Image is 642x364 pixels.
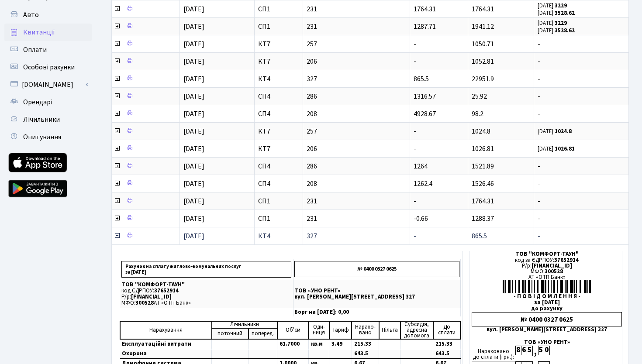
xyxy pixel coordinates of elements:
a: Оплати [4,41,92,58]
span: Оплати [23,45,47,55]
p: МФО: АТ «ОТП Банк» [121,300,291,306]
div: № 0400 0327 0625 [472,312,622,326]
span: Лічильники [23,115,60,124]
span: 231 [307,198,406,205]
p: вул. [PERSON_NAME][STREET_ADDRESS] 327 [294,294,459,300]
a: Квитанції [4,24,92,41]
b: 3229 [555,19,567,27]
span: 98.2 [472,109,483,119]
p: № 0400 0327 0625 [294,261,459,277]
span: 206 [307,145,406,152]
span: СП4 [258,93,299,100]
small: [DATE]: [538,9,575,17]
span: 4928.67 [414,109,436,119]
td: поточний [212,328,249,339]
p: Рахунок на сплату житлово-комунальних послуг за [DATE] [121,261,291,278]
p: ТОВ «УНО РЕНТ» [294,288,459,294]
span: Квитанції [23,27,55,37]
span: - [414,144,416,154]
span: - [538,163,625,170]
td: Нарахо- вано [352,321,379,339]
span: 1764.31 [414,4,436,14]
div: Нараховано до сплати (грн.): [472,346,515,361]
span: - [538,110,625,117]
span: 300528 [545,268,563,275]
td: 215.33 [433,339,461,349]
small: [DATE]: [538,2,567,10]
td: 643.5 [352,349,379,358]
span: 1264 [414,161,428,171]
span: 1316.57 [414,92,436,101]
div: код за ЄДРПОУ: [472,258,622,263]
td: поперед. [249,328,277,339]
div: ТОВ "КОМФОРТ-ТАУН" [472,251,622,257]
span: [DATE] [183,92,204,101]
span: 1026.81 [472,144,494,154]
span: 865.5 [414,74,429,84]
td: Пільга [379,321,400,339]
span: [DATE] [183,214,204,223]
span: 208 [307,180,406,187]
span: - [538,198,625,205]
span: КТ7 [258,58,299,65]
small: [DATE]: [538,27,575,34]
span: [DATE] [183,144,204,154]
small: [DATE]: [538,127,572,135]
a: [DOMAIN_NAME] [4,76,92,93]
div: 0 [544,346,549,355]
td: 61.7000 [277,339,308,349]
span: 1262.4 [414,179,432,189]
span: [DATE] [183,196,204,206]
b: 3229 [555,2,567,10]
p: код ЄДРПОУ: [121,288,291,294]
div: 8 [515,346,521,355]
div: 6 [521,346,527,355]
span: СП4 [258,163,299,170]
span: - [538,76,625,82]
span: КТ7 [258,145,299,152]
div: за [DATE] [472,300,622,306]
span: [DATE] [183,179,204,189]
div: , [532,346,538,356]
span: 1764.31 [472,196,494,206]
div: - П О В І Д О М Л Е Н Н Я - [472,294,622,299]
p: Борг на [DATE]: 0,00 [294,309,459,315]
span: - [414,127,416,136]
b: 3528.62 [555,27,575,34]
b: 1024.8 [555,127,572,135]
div: АТ «ОТП Банк» [472,275,622,280]
small: [DATE]: [538,145,575,153]
b: 3528.62 [555,9,575,17]
span: [DATE] [183,22,204,31]
td: Субсидія, адресна допомога [400,321,433,339]
span: 286 [307,163,406,170]
span: 1287.71 [414,22,436,31]
span: КТ7 [258,128,299,135]
span: 1050.71 [472,39,494,49]
span: - [414,231,416,241]
span: - [538,41,625,48]
td: 643.5 [433,349,461,358]
span: - [414,196,416,206]
span: 257 [307,41,406,48]
span: 231 [307,215,406,222]
span: [DATE] [183,161,204,171]
div: вул. [PERSON_NAME][STREET_ADDRESS] 327 [472,327,622,333]
div: МФО: [472,269,622,275]
span: 865.5 [472,231,487,241]
div: Р/р: [472,263,622,269]
span: 206 [307,58,406,65]
a: Авто [4,6,92,24]
td: Лічильники [212,321,277,328]
span: КТ4 [258,76,299,82]
span: [DATE] [183,4,204,14]
td: Нарахування [120,321,212,339]
a: Особові рахунки [4,58,92,76]
span: СП4 [258,180,299,187]
span: [DATE] [183,57,204,66]
span: - [414,57,416,66]
span: 231 [307,6,406,13]
span: 22951.9 [472,74,494,84]
div: до рахунку [472,306,622,312]
span: 286 [307,93,406,100]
